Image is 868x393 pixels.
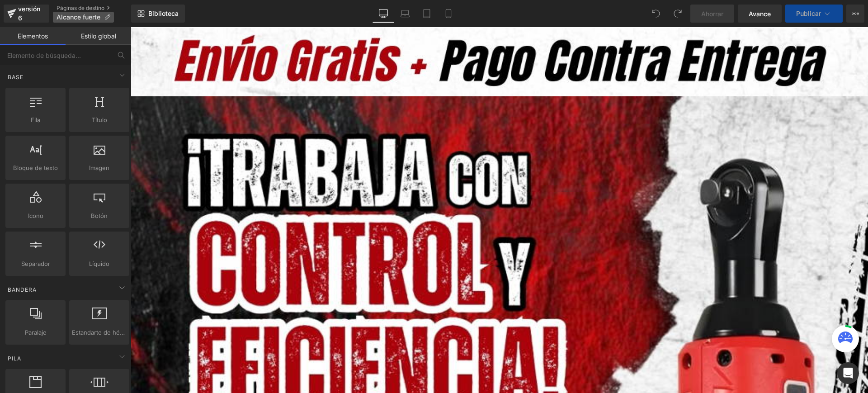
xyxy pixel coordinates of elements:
[837,362,859,384] div: Abrir Intercom Messenger
[373,5,394,23] a: De oficina
[57,5,131,12] a: Páginas de destino
[438,5,459,23] a: Móvil
[18,5,40,22] font: versión 6
[57,5,104,11] font: Páginas de destino
[57,13,100,21] font: Alcance fuerte
[89,260,109,267] font: Líquido
[738,5,782,23] a: Avance
[72,329,129,336] font: Estandarte de héroe
[92,116,107,123] font: Título
[394,5,416,23] a: Computadora portátil
[647,5,665,23] button: Deshacer
[669,5,687,23] button: Rehacer
[28,212,43,219] font: Icono
[91,212,108,219] font: Botón
[846,5,864,23] button: Más
[4,5,49,23] a: versión 6
[89,164,109,171] font: Imagen
[749,10,771,18] font: Avance
[785,5,843,23] button: Publicar
[701,10,723,18] font: Ahorrar
[148,9,179,17] font: Biblioteca
[18,32,48,40] font: Elementos
[8,74,24,80] font: Base
[25,329,47,336] font: Paralaje
[13,164,58,171] font: Bloque de texto
[31,116,40,123] font: Fila
[8,286,37,293] font: Bandera
[81,32,116,40] font: Estilo global
[8,355,21,362] font: Pila
[796,9,821,17] font: Publicar
[416,5,438,23] a: Tableta
[21,260,50,267] font: Separador
[131,5,185,23] a: Nueva Biblioteca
